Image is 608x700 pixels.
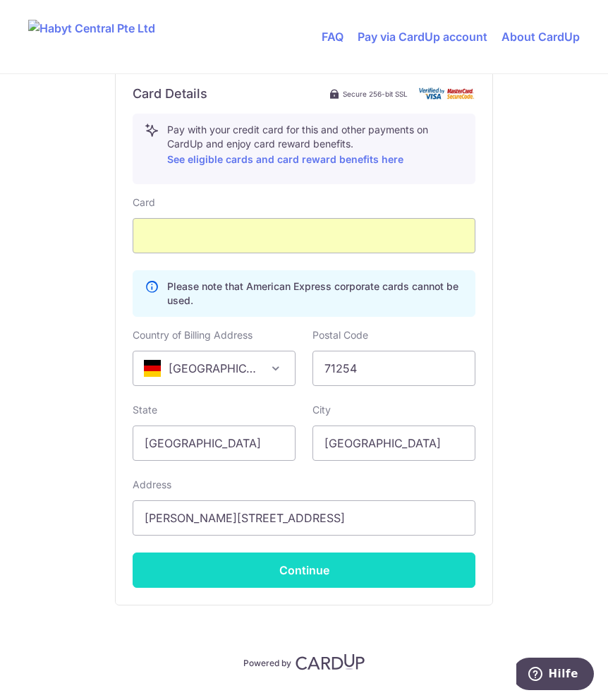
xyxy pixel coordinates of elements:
label: Postal Code [312,328,368,342]
img: card secure [419,87,475,99]
span: Germany [133,351,295,385]
label: Country of Billing Address [133,328,253,342]
a: Pay via CardUp account [358,30,487,44]
span: Germany [133,351,296,386]
button: Continue [133,553,475,588]
a: See eligible cards and card reward benefits here [167,153,403,165]
h6: Card Details [133,85,207,102]
iframe: To enrich screen reader interactions, please activate Accessibility in Grammarly extension settings [145,227,463,244]
p: Powered by [243,655,291,669]
label: Address [133,478,171,492]
iframe: Öffnet ein Widget, in dem Sie weitere Informationen finden [516,658,594,693]
input: Example 123456 [312,351,475,386]
label: State [133,403,157,417]
span: Secure 256-bit SSL [343,88,408,99]
label: City [312,403,331,417]
a: About CardUp [501,30,580,44]
p: Please note that American Express corporate cards cannot be used. [167,279,463,308]
label: Card [133,195,155,210]
p: Pay with your credit card for this and other payments on CardUp and enjoy card reward benefits. [167,123,463,168]
a: FAQ [322,30,343,44]
img: CardUp [296,653,365,670]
